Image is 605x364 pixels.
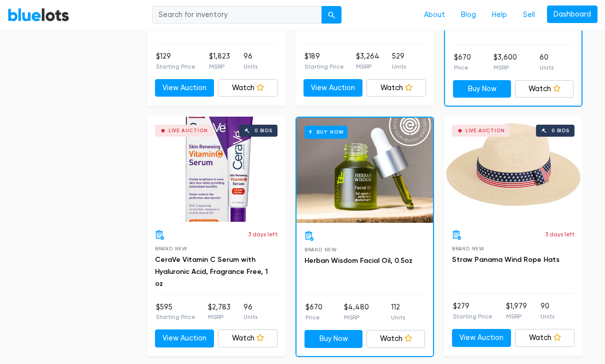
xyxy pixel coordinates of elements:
[209,52,230,72] li: $1,823
[444,117,582,222] a: Live Auction 0 bids
[454,53,471,73] li: $670
[304,52,344,72] li: $189
[545,230,574,239] p: 3 days left
[155,246,187,252] span: Brand New
[453,301,492,321] li: $279
[155,80,214,98] a: View Auction
[303,80,363,98] a: View Auction
[218,80,277,98] a: Watch
[539,64,553,73] p: Units
[452,256,559,264] a: Straw Panama Wind Rope Hats
[344,313,369,322] p: MSRP
[453,81,511,99] a: Buy Now
[392,52,406,72] li: 529
[155,330,214,348] a: View Auction
[366,330,425,348] a: Watch
[454,64,471,73] p: Price
[296,118,433,223] a: Buy Now
[243,313,257,322] p: Units
[248,230,277,239] p: 3 days left
[366,80,426,98] a: Watch
[452,329,511,347] a: View Auction
[540,301,554,321] li: 90
[453,6,484,25] a: Blog
[416,6,453,25] a: About
[540,312,554,321] p: Units
[506,312,527,321] p: MSRP
[243,302,257,322] li: 96
[305,313,322,322] p: Price
[304,330,363,348] a: Buy Now
[392,63,406,72] p: Units
[168,129,208,134] div: Live Auction
[551,129,569,134] div: 0 bids
[254,129,272,134] div: 0 bids
[156,63,195,72] p: Starting Price
[493,64,517,73] p: MSRP
[305,302,322,322] li: $670
[304,63,344,72] p: Starting Price
[155,256,268,288] a: CeraVe Vitamin C Serum with Hyaluronic Acid, Fragrance Free, 1 oz
[208,313,230,322] p: MSRP
[208,302,230,322] li: $2,783
[453,312,492,321] p: Starting Price
[539,53,553,73] li: 60
[344,302,369,322] li: $4,480
[452,246,484,252] span: Brand New
[506,301,527,321] li: $1,979
[484,6,515,25] a: Help
[156,313,195,322] p: Starting Price
[391,302,405,322] li: 112
[147,117,285,222] a: Live Auction 0 bids
[356,63,379,72] p: MSRP
[493,53,517,73] li: $3,600
[356,52,379,72] li: $3,264
[515,81,573,99] a: Watch
[515,6,543,25] a: Sell
[152,6,322,24] input: Search for inventory
[391,313,405,322] p: Units
[243,52,257,72] li: 96
[156,302,195,322] li: $595
[304,257,412,265] a: Herban Wisdom Facial Oil, 0.5oz
[209,63,230,72] p: MSRP
[7,8,69,22] a: BlueLots
[547,6,597,24] a: Dashboard
[515,329,574,347] a: Watch
[304,126,348,139] h6: Buy Now
[156,52,195,72] li: $129
[304,247,337,253] span: Brand New
[243,63,257,72] p: Units
[465,129,505,134] div: Live Auction
[218,330,277,348] a: Watch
